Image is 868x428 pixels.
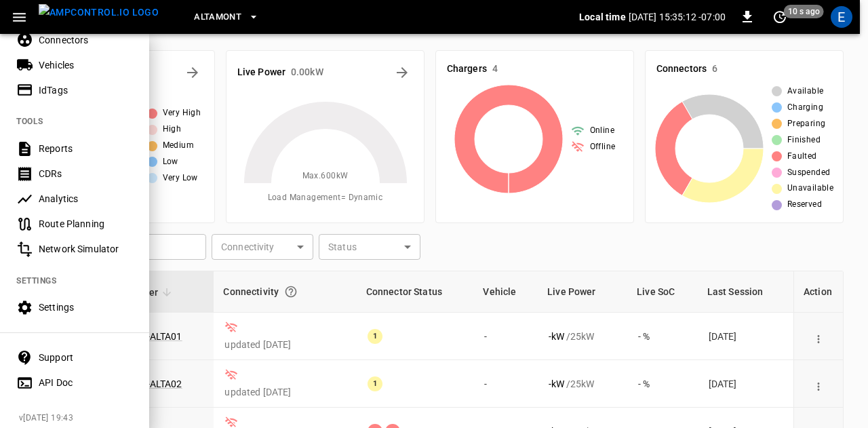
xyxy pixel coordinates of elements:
div: Reports [39,142,133,155]
span: 10 s ago [784,5,824,18]
div: Connectors [39,33,133,47]
div: Support [39,351,133,364]
div: CDRs [39,167,133,180]
span: Altamont [194,9,241,25]
span: v [DATE] 19:43 [19,412,138,425]
p: [DATE] 15:35:12 -07:00 [629,10,726,24]
div: Network Simulator [39,242,133,256]
button: set refresh interval [769,6,791,28]
div: Analytics [39,192,133,206]
div: IdTags [39,83,133,97]
div: Settings [39,300,133,314]
p: Local time [579,10,626,24]
img: ampcontrol.io logo [39,4,159,21]
div: Route Planning [39,217,133,231]
div: Vehicles [39,58,133,72]
div: profile-icon [831,6,852,28]
div: API Doc [39,376,133,389]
